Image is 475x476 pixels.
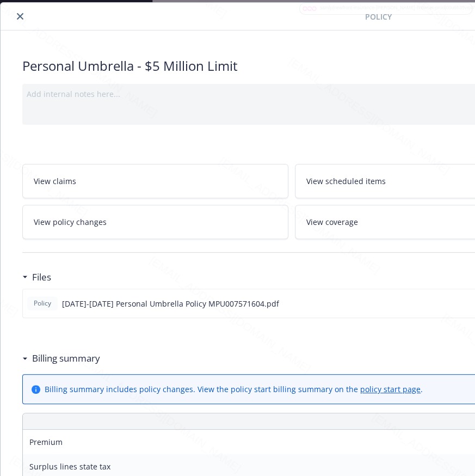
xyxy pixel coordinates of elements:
a: policy start page [360,384,421,394]
span: Premium [29,437,63,447]
span: View claims [34,175,76,187]
span: [DATE]-[DATE] Personal Umbrella Policy MPU007571604.pdf [62,298,279,309]
span: View coverage [306,216,358,228]
span: Policy [32,298,53,308]
a: View claims [22,164,288,198]
a: View policy changes [22,205,288,239]
span: Surplus lines state tax [29,461,110,472]
div: Billing summary includes policy changes. View the policy start billing summary on the . [45,383,423,395]
h3: Billing summary [32,351,100,365]
div: Files [22,270,51,284]
span: View policy changes [34,216,107,228]
button: close [14,10,27,23]
span: View scheduled items [306,175,386,187]
span: Policy [365,11,392,22]
div: Billing summary [22,351,100,365]
h3: Files [32,270,51,284]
